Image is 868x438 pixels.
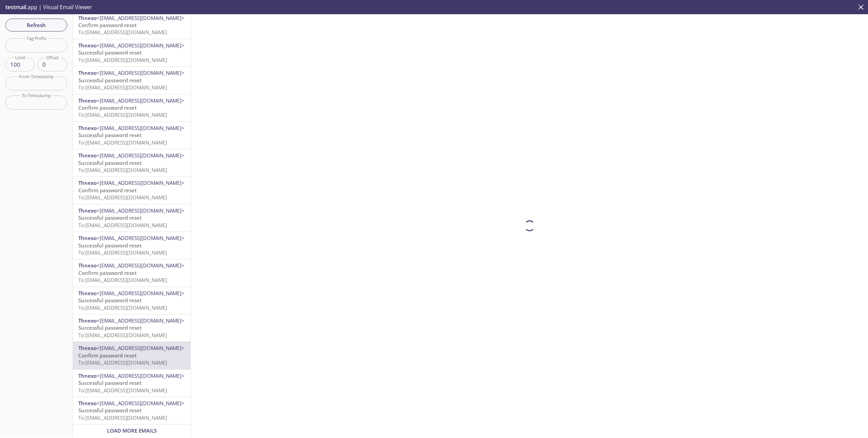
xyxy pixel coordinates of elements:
span: Thnexo [78,125,97,131]
div: Thnexo<[EMAIL_ADDRESS][DOMAIN_NAME]>Successful password resetTo:[EMAIL_ADDRESS][DOMAIN_NAME] [73,67,191,94]
span: <[EMAIL_ADDRESS][DOMAIN_NAME]> [97,125,184,131]
div: Thnexo<[EMAIL_ADDRESS][DOMAIN_NAME]>Successful password resetTo:[EMAIL_ADDRESS][DOMAIN_NAME] [73,122,191,149]
span: To: [EMAIL_ADDRESS][DOMAIN_NAME] [78,139,167,146]
span: <[EMAIL_ADDRESS][DOMAIN_NAME]> [97,152,184,159]
span: To: [EMAIL_ADDRESS][DOMAIN_NAME] [78,29,167,36]
span: Successful password reset [78,214,142,221]
span: To: [EMAIL_ADDRESS][DOMAIN_NAME] [78,359,167,366]
span: Successful password reset [78,242,142,249]
span: <[EMAIL_ADDRESS][DOMAIN_NAME]> [97,69,184,76]
span: <[EMAIL_ADDRESS][DOMAIN_NAME]> [97,235,184,241]
span: Thnexo [78,235,97,241]
span: Refresh [11,21,62,29]
span: <[EMAIL_ADDRESS][DOMAIN_NAME]> [97,15,184,21]
span: Thnexo [78,207,97,214]
span: Thnexo [78,317,97,324]
span: <[EMAIL_ADDRESS][DOMAIN_NAME]> [97,345,184,351]
div: Thnexo<[EMAIL_ADDRESS][DOMAIN_NAME]>Successful password resetTo:[EMAIL_ADDRESS][DOMAIN_NAME] [73,314,191,342]
span: Confirm password reset [78,352,137,359]
span: Confirm password reset [78,22,137,28]
div: Thnexo<[EMAIL_ADDRESS][DOMAIN_NAME]>Successful password resetTo:[EMAIL_ADDRESS][DOMAIN_NAME] [73,232,191,259]
div: Thnexo<[EMAIL_ADDRESS][DOMAIN_NAME]>Successful password resetTo:[EMAIL_ADDRESS][DOMAIN_NAME] [73,204,191,232]
span: Confirm password reset [78,187,137,194]
span: <[EMAIL_ADDRESS][DOMAIN_NAME]> [97,262,184,269]
div: Thnexo<[EMAIL_ADDRESS][DOMAIN_NAME]>Successful password resetTo:[EMAIL_ADDRESS][DOMAIN_NAME] [73,397,191,424]
span: To: [EMAIL_ADDRESS][DOMAIN_NAME] [78,332,167,338]
div: Thnexo<[EMAIL_ADDRESS][DOMAIN_NAME]>Successful password resetTo:[EMAIL_ADDRESS][DOMAIN_NAME] [73,370,191,397]
span: <[EMAIL_ADDRESS][DOMAIN_NAME]> [97,42,184,49]
span: Thnexo [78,345,97,351]
span: Thnexo [78,69,97,76]
span: To: [EMAIL_ADDRESS][DOMAIN_NAME] [78,167,167,173]
span: Thnexo [78,290,97,297]
span: Confirm password reset [78,269,137,276]
span: To: [EMAIL_ADDRESS][DOMAIN_NAME] [78,387,167,394]
span: To: [EMAIL_ADDRESS][DOMAIN_NAME] [78,194,167,201]
span: <[EMAIL_ADDRESS][DOMAIN_NAME]> [97,372,184,379]
span: Thnexo [78,97,97,104]
span: Successful password reset [78,297,142,304]
span: Load More Emails [107,427,157,434]
span: Thnexo [78,15,97,21]
span: <[EMAIL_ADDRESS][DOMAIN_NAME]> [97,290,184,297]
span: <[EMAIL_ADDRESS][DOMAIN_NAME]> [97,400,184,407]
span: Thnexo [78,400,97,407]
span: Thnexo [78,372,97,379]
span: Thnexo [78,179,97,186]
span: To: [EMAIL_ADDRESS][DOMAIN_NAME] [78,57,167,63]
div: Thnexo<[EMAIL_ADDRESS][DOMAIN_NAME]>Confirm password resetTo:[EMAIL_ADDRESS][DOMAIN_NAME] [73,12,191,39]
span: Thnexo [78,152,97,159]
span: To: [EMAIL_ADDRESS][DOMAIN_NAME] [78,84,167,91]
span: <[EMAIL_ADDRESS][DOMAIN_NAME]> [97,317,184,324]
div: Thnexo<[EMAIL_ADDRESS][DOMAIN_NAME]>Successful password resetTo:[EMAIL_ADDRESS][DOMAIN_NAME] [73,287,191,314]
span: Successful password reset [78,159,142,166]
span: Thnexo [78,42,97,49]
span: Thnexo [78,262,97,269]
span: Successful password reset [78,49,142,56]
span: To: [EMAIL_ADDRESS][DOMAIN_NAME] [78,414,167,421]
span: To: [EMAIL_ADDRESS][DOMAIN_NAME] [78,277,167,283]
button: Refresh [5,19,67,31]
span: Successful password reset [78,379,142,386]
div: Load More Emails [73,424,191,437]
span: Confirm password reset [78,104,137,111]
span: Successful password reset [78,407,142,414]
span: To: [EMAIL_ADDRESS][DOMAIN_NAME] [78,249,167,256]
div: Thnexo<[EMAIL_ADDRESS][DOMAIN_NAME]>Successful password resetTo:[EMAIL_ADDRESS][DOMAIN_NAME] [73,149,191,176]
span: <[EMAIL_ADDRESS][DOMAIN_NAME]> [97,207,184,214]
span: Successful password reset [78,324,142,331]
span: <[EMAIL_ADDRESS][DOMAIN_NAME]> [97,179,184,186]
span: Successful password reset [78,77,142,84]
div: Thnexo<[EMAIL_ADDRESS][DOMAIN_NAME]>Confirm password resetTo:[EMAIL_ADDRESS][DOMAIN_NAME] [73,342,191,369]
div: Thnexo<[EMAIL_ADDRESS][DOMAIN_NAME]>Confirm password resetTo:[EMAIL_ADDRESS][DOMAIN_NAME] [73,259,191,286]
span: To: [EMAIL_ADDRESS][DOMAIN_NAME] [78,222,167,228]
div: Thnexo<[EMAIL_ADDRESS][DOMAIN_NAME]>Confirm password resetTo:[EMAIL_ADDRESS][DOMAIN_NAME] [73,94,191,122]
span: To: [EMAIL_ADDRESS][DOMAIN_NAME] [78,111,167,118]
span: To: [EMAIL_ADDRESS][DOMAIN_NAME] [78,304,167,311]
div: Thnexo<[EMAIL_ADDRESS][DOMAIN_NAME]>Successful password resetTo:[EMAIL_ADDRESS][DOMAIN_NAME] [73,39,191,66]
span: <[EMAIL_ADDRESS][DOMAIN_NAME]> [97,97,184,104]
div: Thnexo<[EMAIL_ADDRESS][DOMAIN_NAME]>Confirm password resetTo:[EMAIL_ADDRESS][DOMAIN_NAME] [73,177,191,204]
span: Successful password reset [78,132,142,138]
span: testmail [5,3,26,11]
